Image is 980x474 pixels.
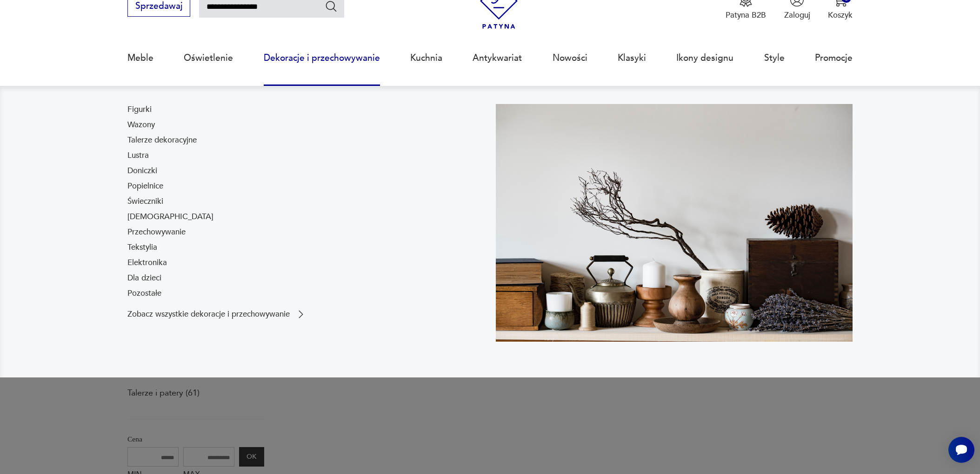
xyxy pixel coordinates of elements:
p: Zobacz wszystkie dekoracje i przechowywanie [127,311,290,318]
a: [DEMOGRAPHIC_DATA] [127,211,213,222]
p: Koszyk [828,10,853,20]
a: Dla dzieci [127,273,161,284]
a: Ikony designu [676,37,733,79]
a: Sprzedawaj [127,3,190,11]
a: Klasyki [618,37,646,79]
a: Popielnice [127,181,163,192]
a: Doniczki [127,165,157,176]
a: Pozostałe [127,288,161,299]
a: Przechowywanie [127,227,186,238]
a: Świeczniki [127,196,163,207]
iframe: Smartsupp widget button [948,437,974,463]
a: Lustra [127,150,149,161]
a: Talerze dekoracyjne [127,135,197,146]
a: Figurki [127,104,152,115]
a: Kuchnia [410,37,442,79]
a: Promocje [815,37,853,79]
a: Wazony [127,119,155,130]
img: cfa44e985ea346226f89ee8969f25989.jpg [496,104,853,342]
a: Meble [127,37,153,79]
a: Tekstylia [127,242,157,253]
p: Patyna B2B [726,10,766,20]
a: Zobacz wszystkie dekoracje i przechowywanie [127,309,307,320]
p: Zaloguj [784,10,810,20]
a: Elektronika [127,257,167,268]
a: Nowości [553,37,587,79]
a: Style [764,37,785,79]
a: Dekoracje i przechowywanie [264,37,380,79]
a: Antykwariat [473,37,522,79]
a: Oświetlenie [184,37,233,79]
